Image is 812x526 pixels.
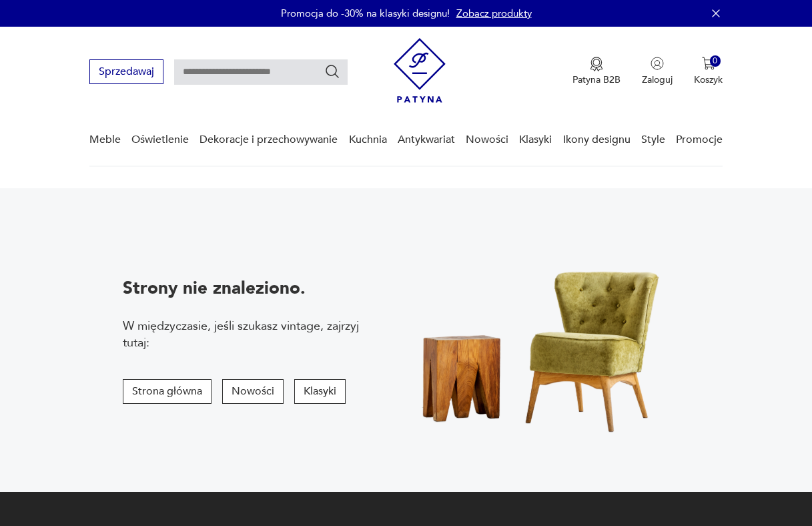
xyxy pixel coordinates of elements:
[563,114,631,166] a: Ikony designu
[590,57,603,71] img: Ikona medalu
[324,63,340,79] button: Szukaj
[89,114,121,166] a: Meble
[281,7,450,20] p: Promocja do -30% na klasyki designu!
[519,114,552,166] a: Klasyki
[642,57,673,86] button: Zaloguj
[349,114,387,166] a: Kuchnia
[702,57,715,70] img: Ikona koszyka
[123,318,378,351] p: W międzyczasie, jeśli szukasz vintage, zajrzyj tutaj:
[388,231,700,449] img: Fotel
[123,379,212,404] button: Strona główna
[642,73,673,86] p: Zaloguj
[694,57,723,86] button: 0Koszyk
[131,114,189,166] a: Oświetlenie
[651,57,664,70] img: Ikonka użytkownika
[394,38,446,103] img: Patyna - sklep z meblami i dekoracjami vintage
[456,7,532,20] a: Zobacz produkty
[466,114,508,166] a: Nowości
[294,379,346,404] button: Klasyki
[123,276,378,300] p: Strony nie znaleziono.
[572,73,621,86] p: Patyna B2B
[89,68,163,77] a: Sprzedawaj
[89,59,163,84] button: Sprzedawaj
[222,379,284,404] button: Nowości
[710,55,721,67] div: 0
[572,57,621,86] a: Ikona medaluPatyna B2B
[572,57,621,86] button: Patyna B2B
[199,114,338,166] a: Dekoracje i przechowywanie
[694,73,723,86] p: Koszyk
[398,114,455,166] a: Antykwariat
[676,114,723,166] a: Promocje
[641,114,665,166] a: Style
